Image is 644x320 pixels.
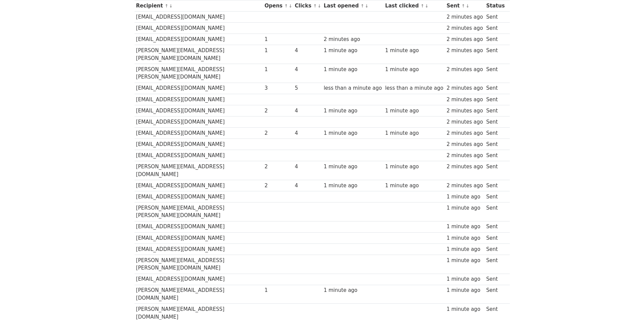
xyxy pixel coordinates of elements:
[295,84,320,92] div: 5
[289,3,292,8] a: ↓
[135,128,263,139] td: [EMAIL_ADDRESS][DOMAIN_NAME]
[135,0,263,12] th: Recipient
[447,246,483,253] div: 1 minute ago
[293,0,322,12] th: Clicks
[265,66,292,73] div: 1
[610,287,644,320] iframe: Chat Widget
[135,94,263,105] td: [EMAIL_ADDRESS][DOMAIN_NAME]
[484,180,506,191] td: Sent
[484,150,506,161] td: Sent
[295,182,320,190] div: 4
[447,118,483,126] div: 2 minutes ago
[385,163,443,171] div: 1 minute ago
[484,285,506,304] td: Sent
[324,182,382,190] div: 1 minute ago
[135,64,263,83] td: [PERSON_NAME][EMAIL_ADDRESS][PERSON_NAME][DOMAIN_NAME]
[313,3,317,8] a: ↑
[484,0,506,12] th: Status
[447,163,483,171] div: 2 minutes ago
[135,243,263,255] td: [EMAIL_ADDRESS][DOMAIN_NAME]
[385,182,443,190] div: 1 minute ago
[135,285,263,304] td: [PERSON_NAME][EMAIL_ADDRESS][DOMAIN_NAME]
[484,64,506,83] td: Sent
[324,66,382,73] div: 1 minute ago
[295,47,320,55] div: 4
[324,47,382,55] div: 1 minute ago
[385,107,443,115] div: 1 minute ago
[447,193,483,201] div: 1 minute ago
[484,83,506,94] td: Sent
[425,3,429,8] a: ↓
[135,180,263,191] td: [EMAIL_ADDRESS][DOMAIN_NAME]
[447,84,483,92] div: 2 minutes ago
[447,96,483,104] div: 2 minutes ago
[447,234,483,242] div: 1 minute ago
[135,232,263,243] td: [EMAIL_ADDRESS][DOMAIN_NAME]
[484,139,506,150] td: Sent
[135,274,263,285] td: [EMAIL_ADDRESS][DOMAIN_NAME]
[484,12,506,23] td: Sent
[484,23,506,34] td: Sent
[447,24,483,32] div: 2 minutes ago
[484,274,506,285] td: Sent
[324,286,382,294] div: 1 minute ago
[385,47,443,55] div: 1 minute ago
[484,34,506,45] td: Sent
[324,107,382,115] div: 1 minute ago
[447,152,483,159] div: 2 minutes ago
[135,12,263,23] td: [EMAIL_ADDRESS][DOMAIN_NAME]
[365,3,368,8] a: ↓
[265,182,292,190] div: 2
[447,129,483,137] div: 2 minutes ago
[484,128,506,139] td: Sent
[324,129,382,137] div: 1 minute ago
[445,0,484,12] th: Sent
[265,47,292,55] div: 1
[135,255,263,274] td: [PERSON_NAME][EMAIL_ADDRESS][PERSON_NAME][DOMAIN_NAME]
[385,84,443,92] div: less than a minute ago
[295,163,320,171] div: 4
[447,36,483,43] div: 2 minutes ago
[484,116,506,127] td: Sent
[135,221,263,232] td: [EMAIL_ADDRESS][DOMAIN_NAME]
[447,13,483,21] div: 2 minutes ago
[135,202,263,221] td: [PERSON_NAME][EMAIL_ADDRESS][PERSON_NAME][DOMAIN_NAME]
[447,107,483,115] div: 2 minutes ago
[135,34,263,45] td: [EMAIL_ADDRESS][DOMAIN_NAME]
[295,107,320,115] div: 4
[461,3,465,8] a: ↑
[484,94,506,105] td: Sent
[447,257,483,264] div: 1 minute ago
[324,163,382,171] div: 1 minute ago
[324,84,382,92] div: less than a minute ago
[263,0,293,12] th: Opens
[135,150,263,161] td: [EMAIL_ADDRESS][DOMAIN_NAME]
[135,161,263,180] td: [PERSON_NAME][EMAIL_ADDRESS][DOMAIN_NAME]
[484,105,506,116] td: Sent
[265,84,292,92] div: 3
[135,116,263,127] td: [EMAIL_ADDRESS][DOMAIN_NAME]
[324,36,382,43] div: 2 minutes ago
[165,3,168,8] a: ↑
[295,129,320,137] div: 4
[421,3,424,8] a: ↑
[466,3,470,8] a: ↓
[265,286,292,294] div: 1
[447,141,483,148] div: 2 minutes ago
[484,161,506,180] td: Sent
[135,105,263,116] td: [EMAIL_ADDRESS][DOMAIN_NAME]
[385,66,443,73] div: 1 minute ago
[135,83,263,94] td: [EMAIL_ADDRESS][DOMAIN_NAME]
[447,305,483,313] div: 1 minute ago
[484,191,506,202] td: Sent
[265,163,292,171] div: 2
[610,287,644,320] div: 聊天小工具
[484,243,506,255] td: Sent
[383,0,445,12] th: Last clicked
[135,139,263,150] td: [EMAIL_ADDRESS][DOMAIN_NAME]
[484,45,506,64] td: Sent
[484,232,506,243] td: Sent
[484,202,506,221] td: Sent
[169,3,173,8] a: ↓
[284,3,288,8] a: ↑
